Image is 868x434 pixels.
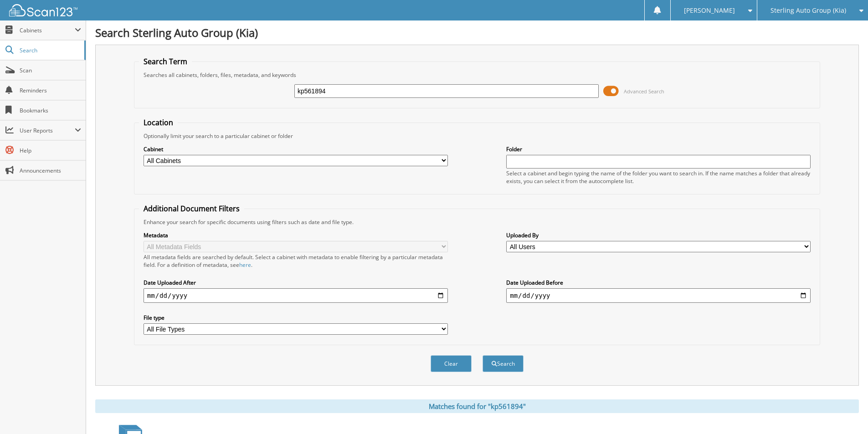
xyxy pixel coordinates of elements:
a: here [239,261,251,269]
div: Enhance your search for specific documents using filters such as date and file type. [139,218,815,226]
label: Metadata [144,231,448,239]
div: All metadata fields are searched by default. Select a cabinet with metadata to enable filtering b... [144,253,448,269]
span: Scan [20,66,81,74]
span: Search [20,46,80,54]
span: Advanced Search [624,88,664,95]
div: Optionally limit your search to a particular cabinet or folder [139,132,815,140]
input: start [144,288,448,303]
span: Announcements [20,167,81,174]
span: Reminders [20,87,81,94]
label: Date Uploaded After [144,279,448,286]
label: Uploaded By [506,231,811,239]
label: File type [144,314,448,322]
span: [PERSON_NAME] [684,8,735,13]
div: Matches found for "kp561894" [95,399,859,413]
span: Cabinets [20,26,75,34]
button: Clear [431,355,472,372]
img: scan123-logo-white.svg [9,4,77,16]
span: Help [20,147,81,154]
div: Searches all cabinets, folders, files, metadata, and keywords [139,71,815,79]
span: Sterling Auto Group (Kia) [770,8,846,13]
label: Date Uploaded Before [506,279,811,286]
label: Folder [506,145,811,153]
span: Bookmarks [20,107,81,114]
input: end [506,288,811,303]
h1: Search Sterling Auto Group (Kia) [95,25,859,40]
legend: Additional Document Filters [139,204,244,214]
div: Select a cabinet and begin typing the name of the folder you want to search in. If the name match... [506,169,811,185]
legend: Search Term [139,56,192,66]
button: Search [483,355,524,372]
label: Cabinet [144,145,448,153]
span: User Reports [20,127,75,134]
legend: Location [139,117,178,128]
